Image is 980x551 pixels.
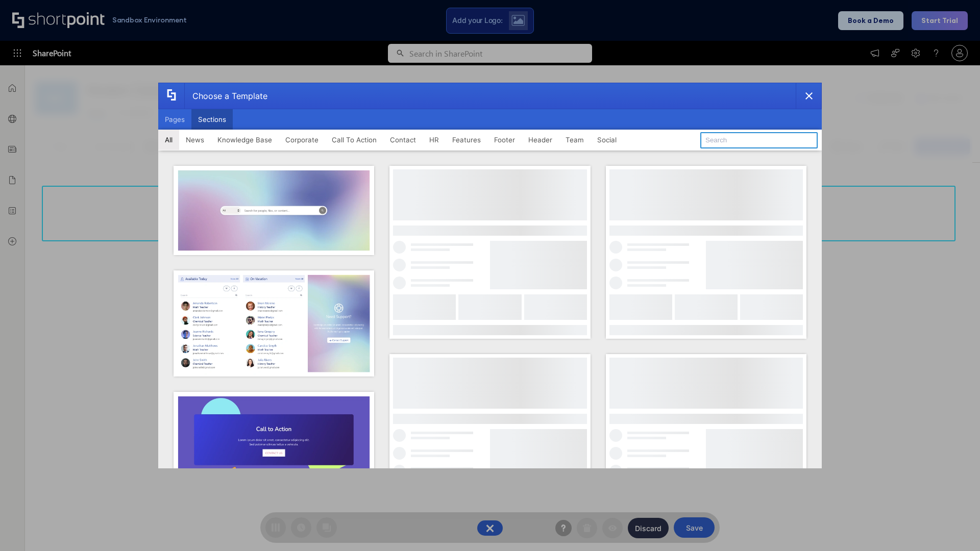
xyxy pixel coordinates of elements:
button: Corporate [279,130,325,150]
button: Sections [191,109,233,130]
button: HR [423,130,446,150]
button: Pages [158,109,191,130]
div: Choose a Template [184,83,267,109]
button: Team [559,130,591,150]
button: Social [591,130,623,150]
button: Knowledge Base [211,130,279,150]
button: Call To Action [325,130,383,150]
button: Contact [383,130,423,150]
button: News [179,130,211,150]
button: Footer [487,130,522,150]
iframe: Chat Widget [929,502,980,551]
button: All [158,130,179,150]
div: template selector [158,83,822,468]
button: Header [522,130,559,150]
input: Search [700,132,818,148]
button: Features [446,130,487,150]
